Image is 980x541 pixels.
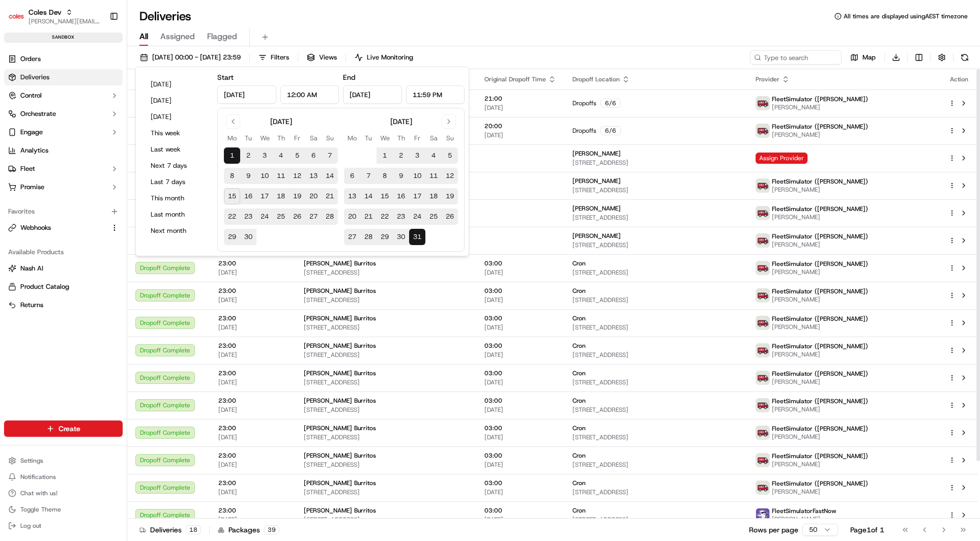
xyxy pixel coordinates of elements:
[572,177,621,185] span: [PERSON_NAME]
[425,147,442,164] button: 4
[484,104,556,112] span: [DATE]
[572,323,739,332] span: [STREET_ADDRESS]
[442,208,458,225] button: 26
[572,378,739,386] span: [STREET_ADDRESS]
[8,264,119,273] a: Nash AI
[224,168,240,184] button: 8
[406,85,465,104] input: Time
[360,168,377,184] button: 7
[218,287,287,295] span: 23:00
[360,208,377,225] button: 21
[572,259,586,267] span: Cron
[484,406,556,414] span: [DATE]
[572,241,739,249] span: [STREET_ADDRESS]
[484,323,556,332] span: [DATE]
[409,147,425,164] button: 3
[86,148,94,157] div: 💻
[756,261,769,275] img: coles.png
[772,205,868,213] span: FleetSimulator ([PERSON_NAME])
[218,259,287,267] span: 23:00
[948,75,970,83] div: Action
[26,66,183,76] input: Got a question? Start typing here...
[146,126,207,140] button: This week
[304,287,376,295] span: [PERSON_NAME] Burritos
[484,378,556,386] span: [DATE]
[572,406,739,414] span: [STREET_ADDRESS]
[572,149,621,158] span: [PERSON_NAME]
[20,457,43,465] span: Settings
[350,50,418,65] button: Live Monitoring
[772,287,868,295] span: FleetSimulator ([PERSON_NAME])
[4,69,123,85] a: Deliveries
[218,424,287,432] span: 23:00
[367,53,413,62] span: Live Monitoring
[10,97,28,115] img: 1736555255976-a54dd68f-1ca7-489b-9aae-adbdc363a1c4
[425,188,442,204] button: 18
[28,17,101,25] button: [PERSON_NAME][EMAIL_ADDRESS][PERSON_NAME][PERSON_NAME][DOMAIN_NAME]
[484,75,546,83] span: Original Dropoff Time
[572,452,586,460] span: Cron
[484,351,556,359] span: [DATE]
[772,397,868,405] span: FleetSimulator ([PERSON_NAME])
[28,7,62,17] button: Coles Dev
[270,116,292,127] div: [DATE]
[756,344,769,357] img: coles.png
[226,114,240,129] button: Go to previous month
[256,188,273,204] button: 17
[425,208,442,225] button: 25
[772,425,868,433] span: FleetSimulator ([PERSON_NAME])
[218,406,287,414] span: [DATE]
[146,142,207,157] button: Last week
[304,397,376,405] span: [PERSON_NAME] Burritos
[409,208,425,225] button: 24
[572,127,596,135] span: Dropoffs
[772,131,868,139] span: [PERSON_NAME]
[772,350,868,358] span: [PERSON_NAME]
[572,99,596,107] span: Dropoffs
[377,133,393,143] th: Wednesday
[322,147,338,164] button: 7
[360,229,377,245] button: 28
[20,505,61,514] span: Toggle Theme
[756,399,769,412] img: coles.png
[484,452,556,460] span: 03:00
[304,406,468,414] span: [STREET_ADDRESS]
[304,433,468,441] span: [STREET_ADDRESS]
[20,282,69,291] span: Product Catalog
[254,50,294,65] button: Filters
[4,179,123,195] button: Promise
[304,323,468,332] span: [STREET_ADDRESS]
[20,489,57,497] span: Chat with us!
[344,208,360,225] button: 20
[572,75,620,83] span: Dropoff Location
[772,268,868,276] span: [PERSON_NAME]
[273,147,289,164] button: 4
[224,229,240,245] button: 29
[4,279,123,295] button: Product Catalog
[756,75,780,83] span: Provider
[10,148,18,157] div: 📗
[756,179,769,192] img: coles.png
[393,229,409,245] button: 30
[343,85,402,104] input: Date
[289,168,305,184] button: 12
[4,124,123,140] button: Engage
[302,50,341,65] button: Views
[20,300,43,310] span: Returns
[772,460,868,468] span: [PERSON_NAME]
[772,241,868,249] span: [PERSON_NAME]
[305,208,322,225] button: 27
[484,95,556,103] span: 21:00
[304,314,376,322] span: [PERSON_NAME] Burritos
[304,452,376,460] span: [PERSON_NAME] Burritos
[409,188,425,204] button: 17
[344,188,360,204] button: 13
[72,172,123,180] a: Powered byPylon
[273,208,289,225] button: 25
[152,53,241,62] span: [DATE] 00:00 - [DATE] 23:59
[289,147,305,164] button: 5
[756,234,769,247] img: coles.png
[271,53,289,62] span: Filters
[377,208,393,225] button: 22
[218,342,287,350] span: 23:00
